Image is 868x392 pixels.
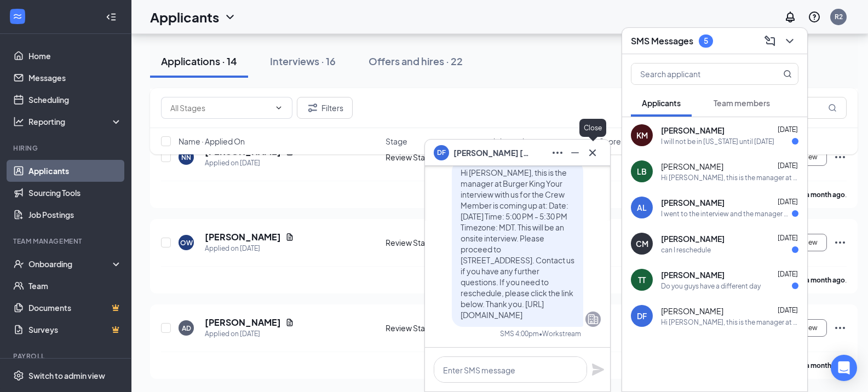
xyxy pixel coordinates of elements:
[579,119,606,137] div: Close
[806,361,845,370] b: a month ago
[828,103,837,112] svg: MagnifyingGlass
[539,329,581,338] span: • Workstream
[182,324,191,333] div: AD
[205,231,281,243] h5: [PERSON_NAME]
[28,275,122,297] a: Team
[13,143,120,153] div: Hiring
[835,12,843,21] div: R2
[661,209,792,218] div: I went to the interview and the manager was not there they told me it was [DATE] so I don't under...
[661,125,725,136] span: [PERSON_NAME]
[661,233,725,244] span: [PERSON_NAME]
[13,116,24,127] svg: Analysis
[28,45,122,67] a: Home
[386,322,486,333] div: Review Stage
[28,258,113,269] div: Onboarding
[106,11,117,22] svg: Collapse
[28,89,122,111] a: Scheduling
[461,168,574,320] span: Hi [PERSON_NAME], this is the manager at Burger King Your interview with us for the Crew Member i...
[297,97,353,119] button: Filter Filters
[28,160,122,182] a: Applicants
[783,70,792,78] svg: MagnifyingGlass
[806,191,845,199] b: a month ago
[568,146,582,159] svg: Minimize
[586,146,599,159] svg: Cross
[599,136,621,147] span: Score
[28,319,122,341] a: SurveysCrown
[584,144,601,162] button: Cross
[179,136,245,147] span: Name · Applied On
[285,233,294,241] svg: Document
[551,146,564,159] svg: Ellipses
[637,202,647,213] div: AL
[778,125,798,134] span: [DATE]
[306,101,319,114] svg: Filter
[778,234,798,242] span: [DATE]
[150,8,219,26] h1: Applicants
[205,328,294,339] div: Applied on [DATE]
[636,130,648,141] div: KM
[180,238,193,247] div: OW
[386,237,486,248] div: Review Stage
[661,173,798,182] div: Hi [PERSON_NAME], this is the manager at Burger King Your interview with us for the Team Member i...
[642,98,681,108] span: Applicants
[661,281,761,291] div: Do you guys have a different day
[661,305,723,316] span: [PERSON_NAME]
[566,144,584,162] button: Minimize
[28,370,105,381] div: Switch to admin view
[270,54,336,68] div: Interviews · 16
[831,355,857,381] div: Open Intercom Messenger
[369,54,463,68] div: Offers and hires · 22
[28,67,122,89] a: Messages
[631,64,761,84] input: Search applicant
[285,318,294,327] svg: Document
[13,258,24,269] svg: UserCheck
[661,161,723,172] span: [PERSON_NAME]
[637,166,647,177] div: LB
[274,103,283,112] svg: ChevronDown
[784,10,797,24] svg: Notifications
[170,102,270,114] input: All Stages
[778,306,798,314] span: [DATE]
[28,182,122,204] a: Sourcing Tools
[161,54,237,68] div: Applications · 14
[492,136,533,147] span: Job posting
[205,243,294,254] div: Applied on [DATE]
[704,36,708,45] div: 5
[13,351,120,361] div: Payroll
[661,318,798,327] div: Hi [PERSON_NAME], this is the manager at Burger King Your interview with us for the Crew Member i...
[205,316,281,328] h5: [PERSON_NAME]
[386,136,407,147] span: Stage
[661,137,774,146] div: I will not be in [US_STATE] until [DATE]
[453,147,530,159] span: [PERSON_NAME] [PERSON_NAME]
[763,34,777,48] svg: ComposeMessage
[638,274,646,285] div: TT
[761,32,779,50] button: ComposeMessage
[13,237,120,246] div: Team Management
[28,297,122,319] a: DocumentsCrown
[637,310,647,321] div: DF
[833,321,847,335] svg: Ellipses
[778,162,798,170] span: [DATE]
[636,238,648,249] div: CM
[778,270,798,278] span: [DATE]
[714,98,770,108] span: Team members
[549,144,566,162] button: Ellipses
[223,10,237,24] svg: ChevronDown
[591,363,605,376] svg: Plane
[661,269,725,280] span: [PERSON_NAME]
[12,11,23,22] svg: WorkstreamLogo
[661,197,725,208] span: [PERSON_NAME]
[661,245,711,255] div: can I reschedule
[783,34,796,48] svg: ChevronDown
[778,198,798,206] span: [DATE]
[833,236,847,249] svg: Ellipses
[28,204,122,226] a: Job Postings
[587,313,600,326] svg: Company
[28,116,123,127] div: Reporting
[806,276,845,284] b: a month ago
[808,10,821,24] svg: QuestionInfo
[631,35,693,47] h3: SMS Messages
[781,32,798,50] button: ChevronDown
[13,370,24,381] svg: Settings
